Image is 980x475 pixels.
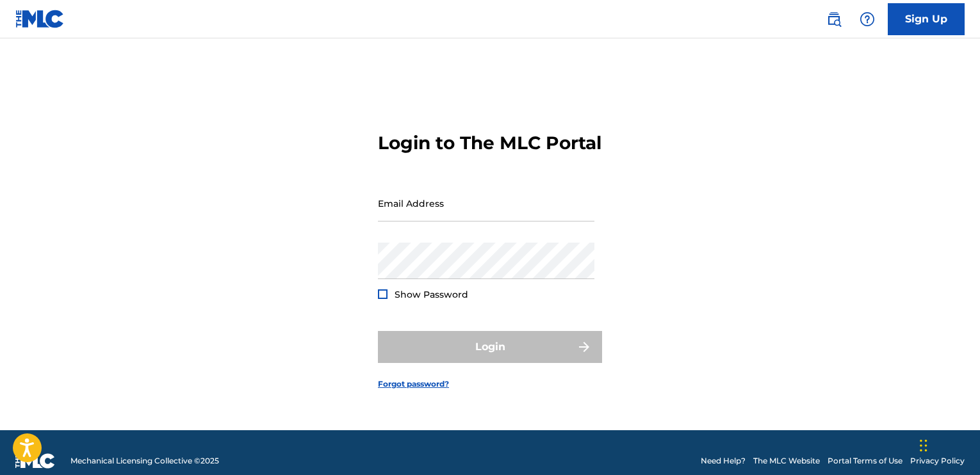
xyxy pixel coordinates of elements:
[395,289,468,300] span: Show Password
[378,378,449,390] a: Forgot password?
[70,455,219,467] span: Mechanical Licensing Collective © 2025
[753,455,820,467] a: The MLC Website
[860,12,875,27] img: help
[821,6,847,32] a: Public Search
[920,426,927,465] div: Drag
[378,132,601,154] h3: Login to The MLC Portal
[15,453,55,469] img: logo
[910,455,965,467] a: Privacy Policy
[15,10,65,28] img: MLC Logo
[916,414,980,475] iframe: Chat Widget
[888,3,965,35] a: Sign Up
[828,455,902,467] a: Portal Terms of Use
[826,12,842,27] img: search
[854,6,880,32] div: Help
[701,455,746,467] a: Need Help?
